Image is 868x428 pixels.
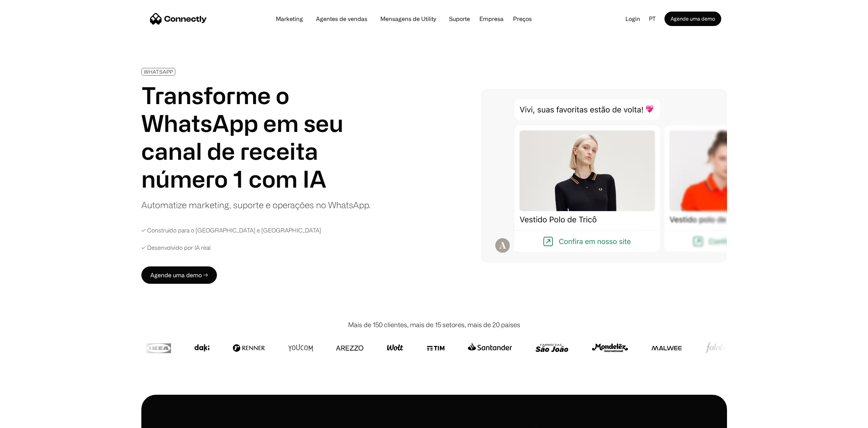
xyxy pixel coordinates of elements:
div: ✓ Construído para o [GEOGRAPHIC_DATA] e [GEOGRAPHIC_DATA] [141,226,321,235]
div: pt [649,13,656,24]
a: Suporte [443,16,476,22]
h1: Transforme o WhatsApp em seu canal de receita número 1 com IA [141,81,379,192]
a: Marketing [270,16,309,22]
div: Empresa [479,14,504,24]
div: pt [646,13,664,24]
a: Agentes de vendas [310,16,373,22]
div: Empresa [477,14,506,24]
a: Mensagens de Utility [375,16,442,22]
div: Mais de 150 clientes, mais de 15 setores, mais de 20 países [348,320,520,330]
ul: Language list [14,415,43,425]
aside: Language selected: Português (Brasil) [7,415,43,425]
a: Agende uma demo [664,12,721,26]
a: home [150,13,207,24]
div: ✓ Desenvolvido por IA real [141,243,211,252]
div: WHATSAPP [144,69,173,74]
a: Login [620,13,646,24]
a: Agende uma demo → [141,266,217,284]
div: Automatize marketing, suporte e operações no WhatsApp. [141,198,371,211]
a: Preços [507,16,538,22]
